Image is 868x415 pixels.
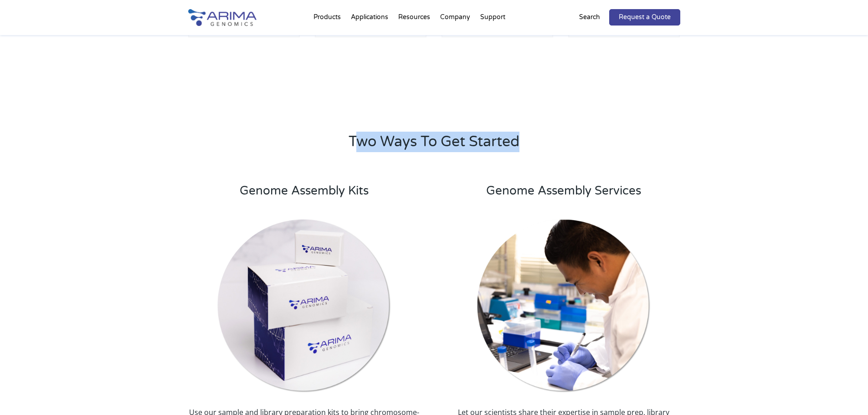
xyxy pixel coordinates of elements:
[225,132,644,159] h2: Two Ways To Get Started
[188,9,257,26] img: Arima-Genomics-logo
[477,219,651,393] img: Arima Services_round
[609,9,680,26] a: Request a Quote
[217,219,391,393] img: Arima Kits_round
[579,11,600,23] p: Search
[188,184,421,205] h3: Genome Assembly Kits
[447,184,680,205] h3: Genome Assembly Services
